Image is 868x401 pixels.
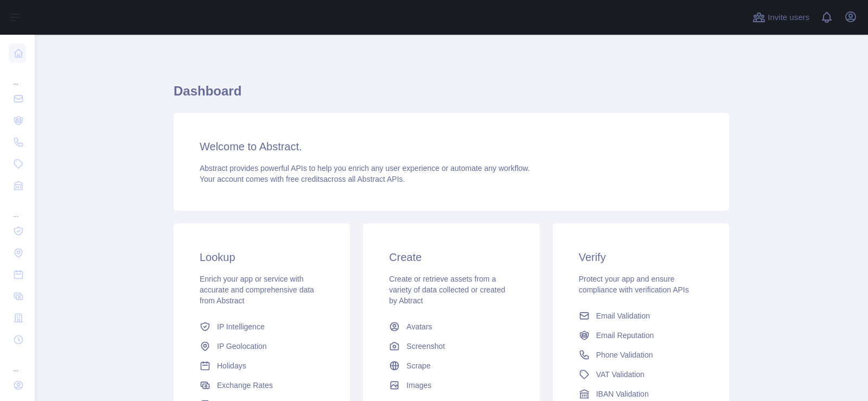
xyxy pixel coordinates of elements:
[575,345,707,365] a: Phone Validation
[575,326,707,345] a: Email Reputation
[9,65,26,87] div: ...
[389,275,505,305] span: Create or retrieve assets from a variety of data collected or created by Abtract
[385,375,518,395] a: Images
[406,360,430,371] span: Scrape
[217,380,273,391] span: Exchange Rates
[768,11,809,24] span: Invite users
[195,336,328,356] a: IP Geolocation
[174,82,729,109] h1: Dashboard
[389,250,513,265] h3: Create
[385,356,518,375] a: Scrape
[200,164,530,173] span: Abstract provides powerful APIs to help you enrich any user experience or automate any workflow.
[200,250,324,265] h3: Lookup
[200,175,405,183] span: Your account comes with across all Abstract APIs.
[217,360,246,371] span: Holidays
[9,352,26,373] div: ...
[596,330,654,341] span: Email Reputation
[406,321,432,332] span: Avatars
[217,321,265,332] span: IP Intelligence
[596,389,649,399] span: IBAN Validation
[575,365,707,384] a: VAT Validation
[406,341,445,352] span: Screenshot
[406,380,431,391] span: Images
[385,317,518,336] a: Avatars
[750,9,812,26] button: Invite users
[575,306,707,326] a: Email Validation
[286,175,323,183] span: free credits
[596,349,653,360] span: Phone Validation
[385,336,518,356] a: Screenshot
[596,369,644,380] span: VAT Validation
[596,310,650,321] span: Email Validation
[579,275,689,294] span: Protect your app and ensure compliance with verification APIs
[195,375,328,395] a: Exchange Rates
[217,341,267,352] span: IP Geolocation
[9,198,26,219] div: ...
[200,139,703,154] h3: Welcome to Abstract.
[195,356,328,375] a: Holidays
[195,317,328,336] a: IP Intelligence
[200,275,314,305] span: Enrich your app or service with accurate and comprehensive data from Abstract
[579,250,703,265] h3: Verify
